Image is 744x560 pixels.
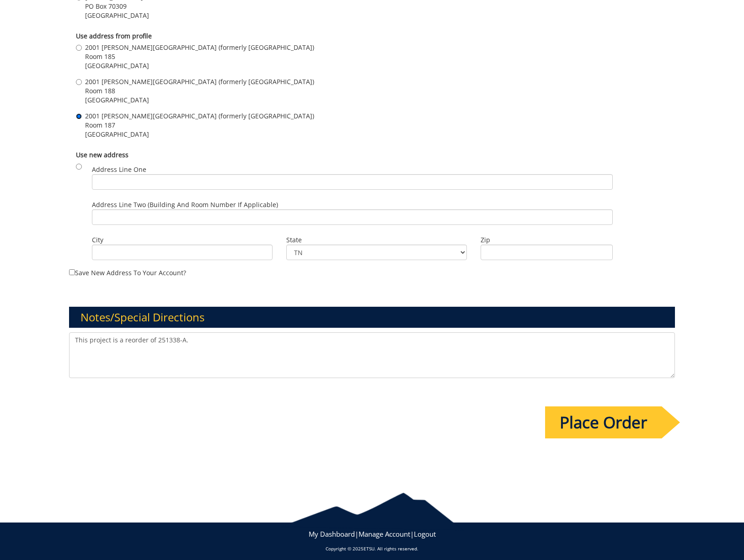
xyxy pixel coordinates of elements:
label: City [92,235,273,245]
input: Address Line One [92,174,613,190]
span: [GEOGRAPHIC_DATA] [85,11,149,20]
a: My Dashboard [309,529,355,539]
input: Save new address to your account? [69,269,75,275]
span: PO Box 70309 [85,2,149,11]
span: Room 185 [85,52,314,61]
a: ETSU [364,545,375,552]
b: Use address from profile [76,32,152,40]
input: Address Line Two (Building and Room Number if applicable) [92,209,613,225]
input: 2001 [PERSON_NAME][GEOGRAPHIC_DATA] (formerly [GEOGRAPHIC_DATA]) Room 188 [GEOGRAPHIC_DATA] [76,79,82,85]
span: [GEOGRAPHIC_DATA] [85,96,314,105]
label: Address Line One [92,165,613,190]
span: 2001 [PERSON_NAME][GEOGRAPHIC_DATA] (formerly [GEOGRAPHIC_DATA]) [85,112,314,121]
input: 2001 [PERSON_NAME][GEOGRAPHIC_DATA] (formerly [GEOGRAPHIC_DATA]) Room 187 [GEOGRAPHIC_DATA] [76,113,82,119]
input: Zip [481,245,613,260]
b: Use new address [76,150,128,159]
span: 2001 [PERSON_NAME][GEOGRAPHIC_DATA] (formerly [GEOGRAPHIC_DATA]) [85,43,314,52]
input: City [92,245,273,260]
label: State [286,235,467,245]
span: Room 188 [85,86,314,96]
label: Address Line Two (Building and Room Number if applicable) [92,200,613,225]
a: Manage Account [359,529,410,539]
span: 2001 [PERSON_NAME][GEOGRAPHIC_DATA] (formerly [GEOGRAPHIC_DATA]) [85,77,314,86]
span: Room 187 [85,121,314,130]
input: Place Order [545,406,662,438]
span: [GEOGRAPHIC_DATA] [85,61,314,70]
textarea: This project is a reorder of 251338-A. [69,332,675,378]
span: [GEOGRAPHIC_DATA] [85,130,314,139]
a: Logout [414,529,436,539]
h3: Notes/Special Directions [69,307,675,328]
label: Zip [481,235,613,245]
input: 2001 [PERSON_NAME][GEOGRAPHIC_DATA] (formerly [GEOGRAPHIC_DATA]) Room 185 [GEOGRAPHIC_DATA] [76,45,82,51]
